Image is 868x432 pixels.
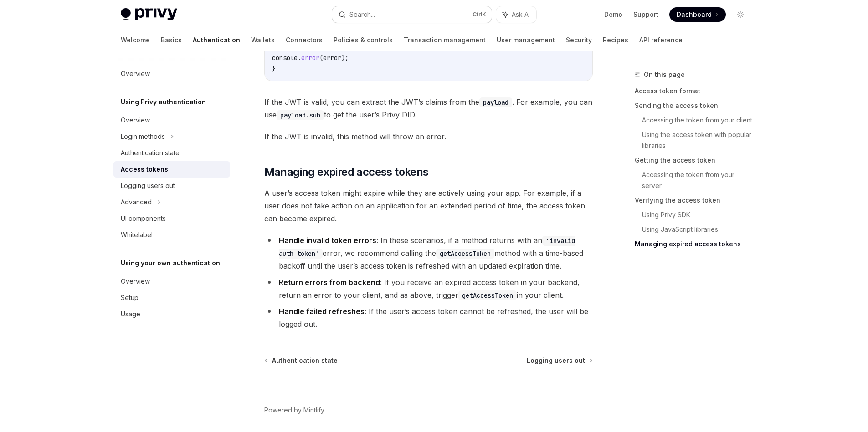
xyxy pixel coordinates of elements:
[436,249,494,259] code: getAccessToken
[161,29,182,51] a: Basics
[603,29,628,51] a: Recipes
[121,292,139,303] div: Setup
[332,6,492,23] button: Search...CtrlK
[323,54,341,62] span: error
[113,112,230,128] a: Overview
[272,65,276,73] span: }
[121,197,152,208] div: Advanced
[527,356,585,365] span: Logging users out
[121,180,175,191] div: Logging users out
[193,29,240,51] a: Authentication
[479,97,512,107] a: payload
[121,276,150,287] div: Overview
[264,305,593,330] li: : If the user’s access token cannot be refreshed, the user will be logged out.
[264,130,593,143] span: If the JWT is invalid, this method will throw an error.
[635,237,755,251] a: Managing expired access tokens
[473,11,486,18] span: Ctrl K
[635,193,755,208] a: Verifying the access token
[527,356,592,365] a: Logging users out
[264,187,593,225] span: A user’s access token might expire while they are actively using your app. For example, if a user...
[301,54,319,62] span: error
[113,290,230,306] a: Setup
[642,113,755,127] a: Accessing the token from your client
[121,29,150,51] a: Welcome
[677,10,712,19] span: Dashboard
[644,69,685,80] span: On this page
[121,164,168,175] div: Access tokens
[635,84,755,98] a: Access token format
[113,306,230,322] a: Usage
[479,97,512,107] code: payload
[349,9,375,20] div: Search...
[458,290,517,300] code: getAccessToken
[341,54,349,62] span: );
[279,278,380,287] strong: Return errors from backend
[279,236,376,245] strong: Handle invalid token errors
[113,273,230,290] a: Overview
[642,222,755,237] a: Using JavaScript libraries
[264,165,429,179] span: Managing expired access tokens
[642,127,755,153] a: Using the access token with popular libraries
[121,147,180,158] div: Authentication state
[121,115,150,126] div: Overview
[404,29,486,51] a: Transaction management
[264,406,324,415] a: Powered by Mintlify
[113,210,230,227] a: UI components
[121,309,140,320] div: Usage
[264,234,593,272] li: : In these scenarios, if a method returns with an error, we recommend calling the method with a t...
[334,29,393,51] a: Policies & controls
[642,208,755,222] a: Using Privy SDK
[121,213,166,224] div: UI components
[265,356,338,365] a: Authentication state
[121,131,165,142] div: Login methods
[635,153,755,168] a: Getting the access token
[272,356,338,365] span: Authentication state
[121,97,206,107] h5: Using Privy authentication
[298,54,301,62] span: .
[497,29,555,51] a: User management
[279,236,575,259] code: 'invalid auth token'
[264,276,593,301] li: : If you receive an expired access token in your backend, return an error to your client, and as ...
[113,145,230,161] a: Authentication state
[604,10,622,19] a: Demo
[121,68,150,79] div: Overview
[264,96,593,121] span: If the JWT is valid, you can extract the JWT’s claims from the . For example, you can use to get ...
[566,29,592,51] a: Security
[496,6,536,23] button: Ask AI
[251,29,275,51] a: Wallets
[669,7,726,22] a: Dashboard
[121,229,153,240] div: Whitelabel
[279,307,365,316] strong: Handle failed refreshes
[642,168,755,193] a: Accessing the token from your server
[113,227,230,243] a: Whitelabel
[277,110,324,120] code: payload.sub
[272,54,298,62] span: console
[635,98,755,113] a: Sending the access token
[121,8,177,21] img: light logo
[113,66,230,82] a: Overview
[639,29,683,51] a: API reference
[113,161,230,178] a: Access tokens
[113,178,230,194] a: Logging users out
[121,258,220,269] h5: Using your own authentication
[633,10,658,19] a: Support
[512,10,530,19] span: Ask AI
[286,29,323,51] a: Connectors
[733,7,748,22] button: Toggle dark mode
[319,54,323,62] span: (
